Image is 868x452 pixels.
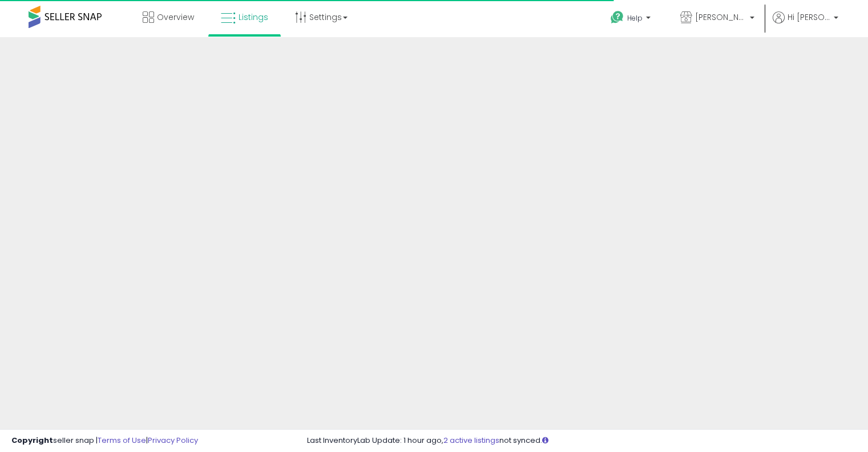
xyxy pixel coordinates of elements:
span: Help [627,13,643,23]
span: [PERSON_NAME] & [PERSON_NAME] LLC [695,11,746,23]
span: Listings [239,11,268,23]
div: seller snap | | [11,435,198,446]
span: Overview [157,11,194,23]
a: Privacy Policy [148,435,198,446]
a: Hi [PERSON_NAME] [773,11,838,37]
a: Terms of Use [98,435,146,446]
span: Hi [PERSON_NAME] [788,11,830,23]
i: Click here to read more about un-synced listings. [542,437,548,444]
div: Last InventoryLab Update: 1 hour ago, not synced. [307,435,857,446]
i: Get Help [610,10,624,25]
strong: Copyright [11,435,53,446]
a: 2 active listings [443,435,499,446]
a: Help [601,2,662,37]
